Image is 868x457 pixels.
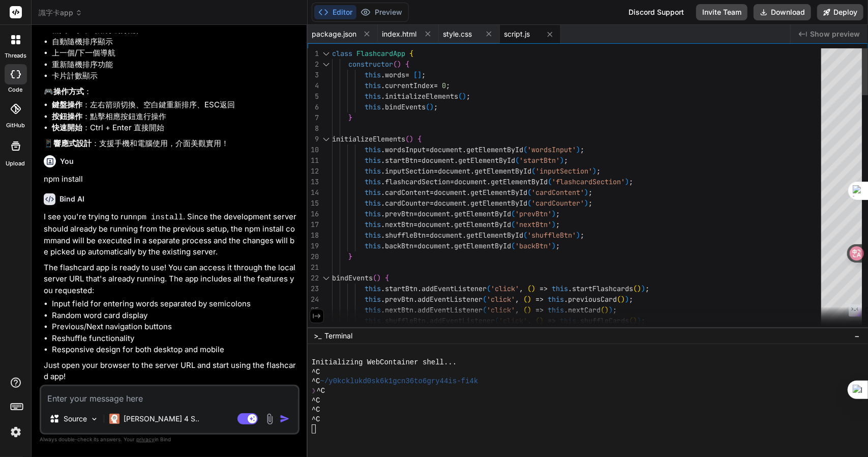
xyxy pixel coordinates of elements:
[44,174,297,185] p: npm install
[645,284,649,293] span: ;
[430,188,434,197] span: =
[601,305,605,315] span: (
[381,188,385,197] span: .
[64,414,87,424] p: Source
[314,331,321,341] span: >_
[462,92,466,101] span: )
[9,85,23,94] label: code
[527,231,576,240] span: 'shuffleBtn'
[365,209,381,218] span: this
[365,156,381,165] span: this
[44,86,297,98] p: 🎮 ：
[348,252,352,261] span: }
[365,198,381,208] span: this
[413,70,417,79] span: [
[588,188,592,197] span: ;
[621,295,625,304] span: )
[535,166,592,176] span: 'inputSection'
[317,386,325,396] span: ^C
[385,81,434,90] span: currentIndex
[633,284,637,293] span: (
[312,396,320,406] span: ^C
[531,166,535,176] span: (
[854,331,860,341] span: −
[523,305,527,315] span: (
[397,60,401,69] span: )
[385,209,413,218] span: prevBtn
[365,70,381,79] span: this
[109,414,119,424] img: Claude 4 Sonnet
[381,198,385,208] span: .
[466,231,523,240] span: getElementById
[385,70,405,79] span: words
[572,284,633,293] span: startFlashcards
[308,230,319,241] div: 18
[385,241,413,250] span: backBtn
[413,241,417,250] span: =
[535,295,544,304] span: =>
[434,81,438,90] span: =
[133,213,183,222] code: npm install
[504,29,530,39] span: script.js
[515,241,552,250] span: 'backBtn'
[430,198,434,208] span: =
[470,188,527,197] span: getElementById
[312,367,320,377] span: ^C
[560,156,564,165] span: )
[381,145,385,154] span: .
[417,134,422,144] span: {
[52,310,297,322] li: Random word card display
[365,295,381,304] span: this
[434,198,466,208] span: document
[422,70,426,79] span: ;
[580,145,584,154] span: ;
[810,29,860,39] span: Show preview
[385,188,430,197] span: cardContent
[527,145,576,154] span: 'wordsInput'
[348,60,393,69] span: constructor
[385,220,413,229] span: nextBtn
[381,70,385,79] span: .
[409,134,413,144] span: )
[381,92,385,101] span: .
[365,220,381,229] span: this
[39,8,82,18] span: 識字卡app
[365,81,381,90] span: this
[264,413,276,425] img: attachment
[385,145,426,154] span: wordsInput
[308,262,319,273] div: 21
[53,87,84,96] strong: 操作方式
[613,305,617,315] span: ;
[426,231,430,240] span: =
[466,188,470,197] span: .
[450,177,454,186] span: =
[417,295,483,304] span: addEventListener
[381,209,385,218] span: .
[527,188,531,197] span: (
[564,305,568,315] span: .
[405,70,409,79] span: =
[430,102,434,111] span: )
[52,70,297,82] li: 卡片計數顯示
[365,241,381,250] span: this
[308,123,319,134] div: 8
[308,112,319,123] div: 7
[535,305,544,315] span: =>
[52,111,297,123] li: ：點擊相應按鈕進行操作
[356,49,405,58] span: FlashcardApp
[405,60,409,69] span: {
[381,241,385,250] span: .
[52,59,297,71] li: 重新隨機排序功能
[438,166,470,176] span: document
[434,188,466,197] span: document
[531,284,535,293] span: )
[52,344,297,356] li: Responsive design for both desktop and mobile
[511,209,515,218] span: (
[365,177,381,186] span: this
[515,220,552,229] span: 'nextBtn'
[52,123,82,132] strong: 快速開始
[377,273,381,282] span: )
[462,145,466,154] span: .
[434,166,438,176] span: =
[6,159,25,168] label: Upload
